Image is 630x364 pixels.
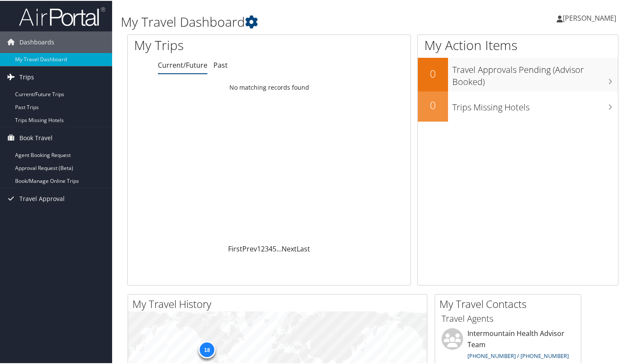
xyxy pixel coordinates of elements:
a: 5 [273,243,276,253]
span: [PERSON_NAME] [563,13,616,22]
img: airportal-logo.png [19,6,105,26]
span: Dashboards [19,31,54,52]
h2: 0 [418,66,448,80]
td: No matching records found [128,79,411,94]
a: Last [297,243,310,253]
a: 2 [261,243,265,253]
h3: Travel Agents [442,312,574,324]
a: [PERSON_NAME] [557,4,625,30]
h2: 0 [418,97,448,112]
span: Travel Approval [19,187,65,209]
a: 1 [257,243,261,253]
span: Trips [19,66,34,87]
a: 4 [269,243,273,253]
h1: My Action Items [418,35,618,53]
span: Book Travel [19,126,53,148]
h2: My Travel Contacts [439,296,581,311]
a: Past [213,60,228,69]
a: First [228,243,242,253]
a: Prev [242,243,257,253]
a: Current/Future [158,60,207,69]
a: 0Travel Approvals Pending (Advisor Booked) [418,57,618,90]
h1: My Travel Dashboard [121,12,457,30]
a: [PHONE_NUMBER] / [PHONE_NUMBER] [467,351,569,359]
a: 3 [265,243,269,253]
h3: Travel Approvals Pending (Advisor Booked) [452,59,618,87]
h3: Trips Missing Hotels [452,96,618,113]
a: 0Trips Missing Hotels [418,91,618,121]
a: Next [282,243,297,253]
h1: My Trips [134,35,286,53]
div: 18 [198,340,216,358]
h2: My Travel History [132,296,427,311]
span: … [276,243,282,253]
